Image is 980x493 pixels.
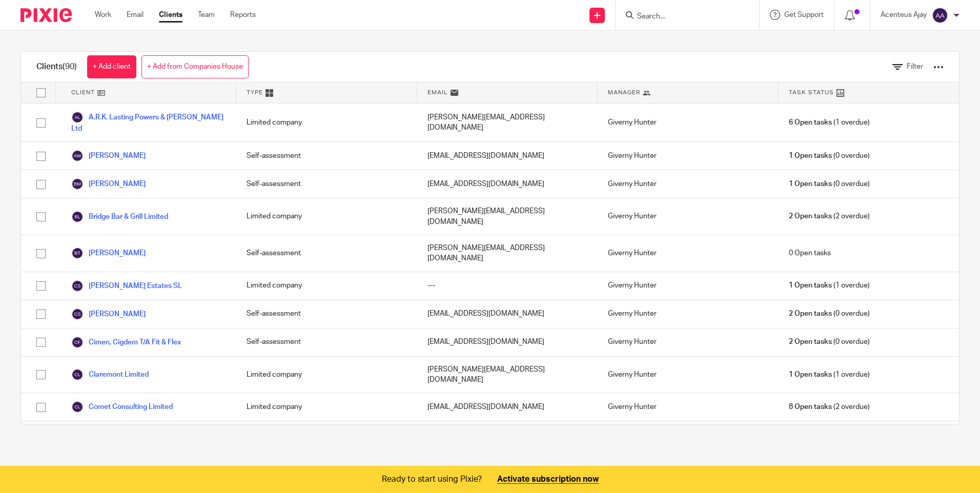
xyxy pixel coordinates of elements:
span: Manager [608,88,640,97]
div: [EMAIL_ADDRESS][DOMAIN_NAME] [417,170,598,198]
span: 0 Open tasks [789,248,831,258]
span: (1 overdue) [789,117,870,128]
div: --- [417,272,598,300]
div: Self-assessment [236,421,417,449]
div: [PERSON_NAME][EMAIL_ADDRESS][DOMAIN_NAME] [417,357,598,393]
div: [PERSON_NAME][EMAIL_ADDRESS][DOMAIN_NAME] [417,198,598,235]
div: Limited company [236,104,417,141]
span: 2 Open tasks [789,211,832,221]
div: Giverny Hunter [598,393,778,421]
div: Giverny Hunter [598,104,778,141]
div: [PERSON_NAME][EMAIL_ADDRESS][DOMAIN_NAME] [417,235,598,272]
span: (0 overdue) [789,337,870,347]
span: (0 overdue) [789,151,870,161]
span: Task Status [789,88,834,97]
div: Self-assessment [236,142,417,170]
img: svg%3E [71,150,84,162]
span: 2 Open tasks [789,309,832,319]
a: A.R.K. Lasting Powers & [PERSON_NAME] Ltd [71,111,226,134]
img: svg%3E [71,401,84,413]
span: (1 overdue) [789,280,870,291]
span: 1 Open tasks [789,179,832,189]
a: Cimen, Cigdem T/A Fit & Flex [71,336,181,348]
div: Self-assessment [236,170,417,198]
input: Search [636,12,728,22]
a: Work [95,10,111,20]
div: Self-assessment [236,300,417,328]
h1: Clients [36,61,77,72]
span: Client [71,88,95,97]
div: Giverny Hunter [598,235,778,272]
span: (2 overdue) [789,402,870,412]
span: (0 overdue) [789,309,870,319]
a: Email [127,10,144,20]
span: Filter [907,63,923,70]
a: Claremont Limited [71,368,149,381]
div: Giverny Hunter [598,328,778,356]
div: [EMAIL_ADDRESS][DOMAIN_NAME] [417,142,598,170]
div: Giverny Hunter [598,170,778,198]
a: + Add client [87,55,136,78]
span: 6 Open tasks [789,117,832,128]
a: [PERSON_NAME] Estates SL [71,280,182,292]
img: svg%3E [71,336,84,348]
span: 2 Open tasks [789,337,832,347]
span: Email [427,88,448,97]
div: [EMAIL_ADDRESS][DOMAIN_NAME] [417,300,598,328]
div: Giverny Hunter [598,357,778,393]
a: Bridge Bar & Grill Limited [71,211,168,223]
span: Get Support [784,11,824,18]
div: Limited company [236,357,417,393]
div: Self-assessment [236,328,417,356]
a: Reports [230,10,256,20]
img: svg%3E [71,308,84,320]
img: svg%3E [71,280,84,292]
p: Acenteus Ajay [881,10,927,20]
a: [PERSON_NAME] [71,247,146,259]
a: + Add from Companies House [141,55,249,78]
img: svg%3E [71,111,84,124]
div: [EMAIL_ADDRESS][DOMAIN_NAME] [417,421,598,449]
span: (1 overdue) [789,369,870,380]
div: Giverny Hunter [598,142,778,170]
a: Clients [159,10,182,20]
span: Type [247,88,263,97]
div: Self-assessment [236,235,417,272]
div: Limited company [236,393,417,421]
a: [PERSON_NAME] [71,150,146,162]
span: (0 overdue) [789,179,870,189]
img: svg%3E [71,211,84,223]
span: 1 Open tasks [789,280,832,291]
span: 1 Open tasks [789,151,832,161]
div: Giverny Hunter [598,300,778,328]
span: 1 Open tasks [789,369,832,380]
div: Limited company [236,272,417,300]
a: Comet Consulting Limited [71,401,173,413]
div: Giverny Hunter [598,272,778,300]
input: Select all [31,83,51,102]
div: [PERSON_NAME][EMAIL_ADDRESS][DOMAIN_NAME] [417,104,598,141]
div: [EMAIL_ADDRESS][DOMAIN_NAME] [417,328,598,356]
div: Giverny Hunter [598,198,778,235]
a: [PERSON_NAME] [71,308,146,320]
div: Limited company [236,198,417,235]
img: svg%3E [932,7,948,24]
span: (90) [63,63,77,71]
span: (2 overdue) [789,211,870,221]
div: Giverny Hunter [598,421,778,449]
a: [PERSON_NAME] [71,178,146,190]
img: svg%3E [71,368,84,381]
img: Pixie [21,8,72,22]
div: [EMAIL_ADDRESS][DOMAIN_NAME] [417,393,598,421]
a: Team [198,10,215,20]
img: svg%3E [71,247,84,259]
img: svg%3E [71,178,84,190]
span: 8 Open tasks [789,402,832,412]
